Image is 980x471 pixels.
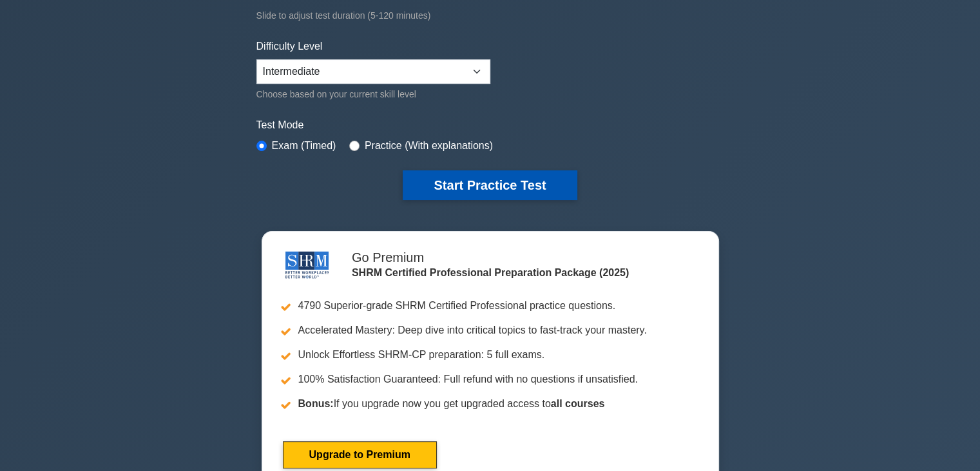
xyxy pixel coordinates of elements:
label: Test Mode [256,117,724,133]
label: Practice (With explanations) [365,138,493,154]
label: Difficulty Level [256,39,323,54]
button: Start Practice Test [403,170,577,200]
label: Exam (Timed) [272,138,336,154]
div: Slide to adjust test duration (5-120 minutes) [256,8,724,23]
div: Choose based on your current skill level [256,86,490,102]
a: Upgrade to Premium [283,441,437,468]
